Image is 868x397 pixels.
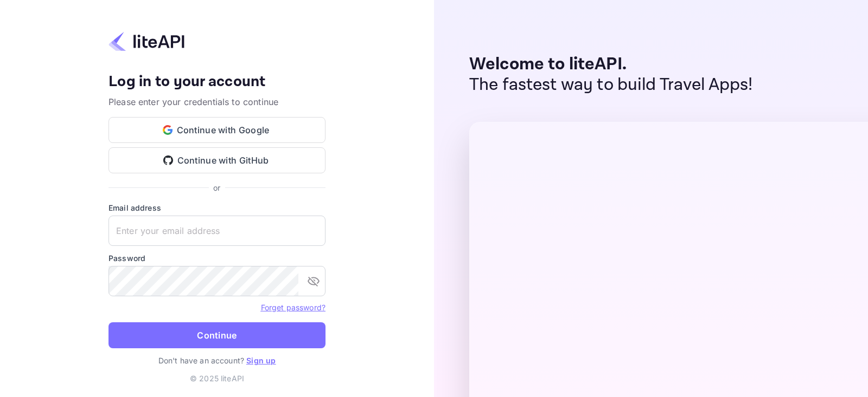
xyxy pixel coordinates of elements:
[108,216,325,246] input: Enter your email address
[213,182,220,193] p: or
[246,356,276,365] a: Sign up
[303,270,324,292] button: toggle password visibility
[108,95,325,108] p: Please enter your credentials to continue
[108,202,325,213] label: Email address
[469,54,753,75] p: Welcome to liteAPI.
[108,252,325,264] label: Password
[261,302,325,313] a: Forget password?
[190,373,244,384] p: © 2025 liteAPI
[108,355,325,366] p: Don't have an account?
[108,147,325,173] button: Continue with GitHub
[108,73,325,92] h4: Log in to your account
[108,117,325,143] button: Continue with Google
[469,75,753,95] p: The fastest way to build Travel Apps!
[261,303,325,312] a: Forget password?
[108,322,325,348] button: Continue
[108,31,184,52] img: liteapi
